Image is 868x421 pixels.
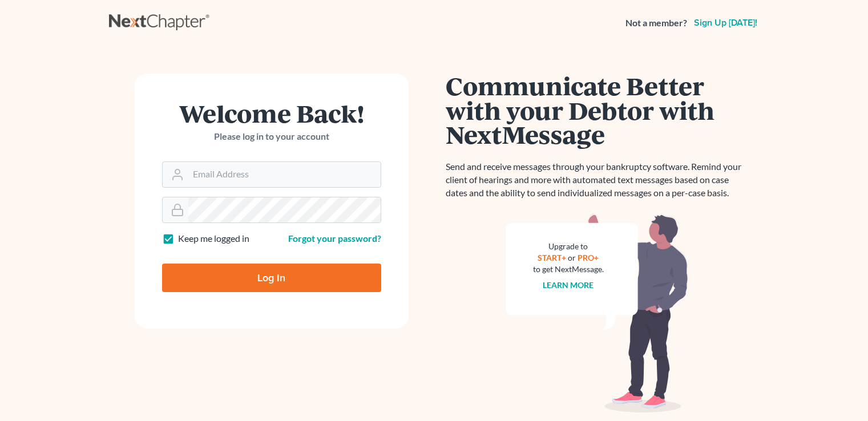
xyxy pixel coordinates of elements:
[543,280,594,290] a: Learn more
[538,253,566,262] a: START+
[533,241,604,252] div: Upgrade to
[625,17,687,30] strong: Not a member?
[578,253,599,262] a: PRO+
[188,162,381,187] input: Email Address
[162,130,381,143] p: Please log in to your account
[162,264,381,292] input: Log In
[568,253,576,262] span: or
[506,213,688,413] img: nextmessage_bg-59042aed3d76b12b5cd301f8e5b87938c9018125f34e5fa2b7a6b67550977c72.svg
[692,18,760,27] a: Sign up [DATE]!
[446,74,748,147] h1: Communicate Better with your Debtor with NextMessage
[288,233,381,244] a: Forgot your password?
[446,160,748,200] p: Send and receive messages through your bankruptcy software. Remind your client of hearings and mo...
[178,232,249,245] label: Keep me logged in
[162,101,381,126] h1: Welcome Back!
[533,264,604,275] div: to get NextMessage.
